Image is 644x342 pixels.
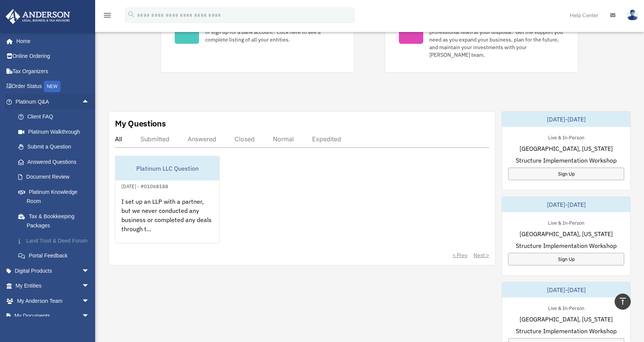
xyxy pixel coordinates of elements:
[516,156,617,165] span: Structure Implementation Workshop
[82,263,97,279] span: arrow_drop_down
[627,10,638,21] img: User Pic
[5,94,101,109] a: Platinum Q&Aarrow_drop_up
[520,144,613,153] span: [GEOGRAPHIC_DATA], [US_STATE]
[82,94,97,110] span: arrow_drop_up
[115,156,220,243] a: Platinum LLC Question[DATE] - #01068188I set up an LLP with a partner, but we never conducted any...
[11,169,101,185] a: Document Review
[5,278,101,294] a: My Entitiesarrow_drop_down
[542,304,590,312] div: Live & In-Person
[115,156,219,181] div: Platinum LLC Question
[103,13,112,20] a: menu
[615,294,631,310] a: vertical_align_top
[5,293,101,308] a: My Anderson Teamarrow_drop_down
[429,21,564,59] div: Did you know, as a Platinum Member, you have an entire professional team at your disposal? Get th...
[508,253,624,265] a: Sign Up
[542,218,590,226] div: Live & In-Person
[273,135,294,143] div: Normal
[44,81,61,92] div: NEW
[520,229,613,238] span: [GEOGRAPHIC_DATA], [US_STATE]
[508,168,624,180] a: Sign Up
[11,109,101,125] a: Client FAQ
[82,308,97,324] span: arrow_drop_down
[502,197,630,212] div: [DATE]-[DATE]
[5,308,101,324] a: My Documentsarrow_drop_down
[5,49,101,64] a: Online Ordering
[103,11,112,20] i: menu
[5,34,97,49] a: Home
[234,135,255,143] div: Closed
[312,135,341,143] div: Expedited
[115,191,219,250] div: I set up an LLP with a partner, but we never conducted any business or completed any deals throug...
[5,79,101,94] a: Order StatusNEW
[516,241,617,250] span: Structure Implementation Workshop
[115,118,166,129] div: My Questions
[542,133,590,141] div: Live & In-Person
[618,297,627,306] i: vertical_align_top
[11,154,101,169] a: Answered Questions
[502,282,630,297] div: [DATE]-[DATE]
[3,9,72,24] img: Anderson Advisors Platinum Portal
[502,112,630,127] div: [DATE]-[DATE]
[205,21,340,43] div: Looking for an EIN, want to make an update to an entity, or sign up for a bank account? Click her...
[140,135,169,143] div: Submitted
[115,135,122,143] div: All
[11,233,101,248] a: Land Trust & Deed Forum
[11,184,101,209] a: Platinum Knowledge Room
[11,124,101,139] a: Platinum Walkthrough
[520,315,613,324] span: [GEOGRAPHIC_DATA], [US_STATE]
[516,326,617,336] span: Structure Implementation Workshop
[11,248,101,264] a: Portal Feedback
[5,64,101,79] a: Tax Organizers
[11,209,101,233] a: Tax & Bookkeeping Packages
[115,182,174,190] div: [DATE] - #01068188
[11,139,101,155] a: Submit a Question
[188,135,216,143] div: Answered
[82,278,97,294] span: arrow_drop_down
[82,293,97,309] span: arrow_drop_down
[5,263,101,278] a: Digital Productsarrow_drop_down
[127,10,135,19] i: search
